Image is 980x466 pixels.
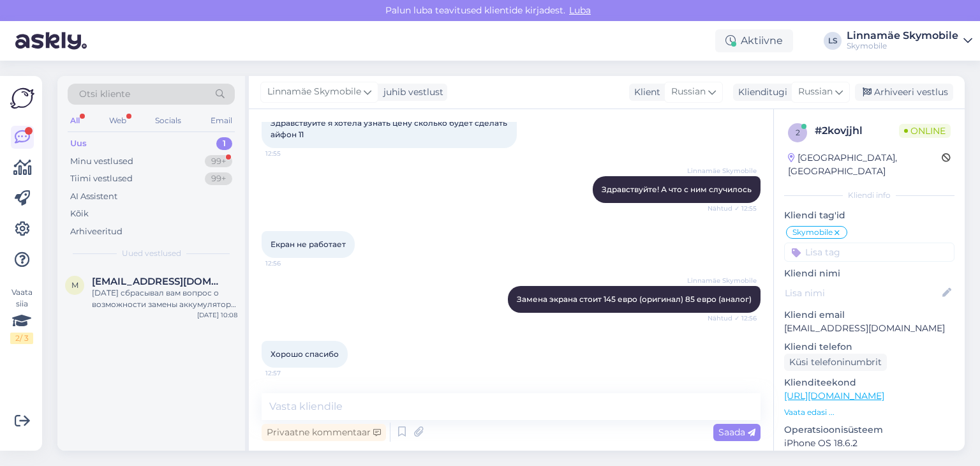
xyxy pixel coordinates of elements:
[10,287,33,344] div: Vaata siia
[847,41,958,51] div: Skymobile
[788,151,942,178] div: [GEOGRAPHIC_DATA], [GEOGRAPHIC_DATA]
[262,424,386,441] div: Privaatne kommentaar
[784,243,954,262] input: Lisa tag
[79,87,130,101] span: Otsi kliente
[271,349,339,359] span: Хорошо спасибо
[70,225,122,238] div: Arhiveeritud
[71,280,78,290] span: m
[671,85,706,99] span: Russian
[785,286,940,300] input: Lisa nimi
[784,190,954,201] div: Kliendi info
[784,340,954,354] p: Kliendi telefon
[205,155,232,168] div: 99+
[267,85,361,99] span: Linnamäe Skymobile
[122,248,181,259] span: Uued vestlused
[378,86,443,99] div: juhib vestlust
[565,4,595,16] span: Luba
[208,112,235,129] div: Email
[70,207,89,220] div: Kõik
[70,190,117,203] div: AI Assistent
[197,310,237,320] div: [DATE] 10:08
[784,209,954,222] p: Kliendi tag'id
[70,172,133,185] div: Tiimi vestlused
[92,287,237,310] div: [DATE] сбрасывал вам вопрос о возможности замены аккумулятора POCO F3
[784,376,954,389] p: Klienditeekond
[784,308,954,322] p: Kliendi email
[152,112,184,129] div: Socials
[265,259,313,268] span: 12:56
[10,333,33,344] div: 2 / 3
[216,137,232,150] div: 1
[824,32,842,50] div: LS
[784,407,954,418] p: Vaata edasi ...
[68,112,82,129] div: All
[205,172,232,185] div: 99+
[784,390,884,402] a: [URL][DOMAIN_NAME]
[629,86,660,99] div: Klient
[10,86,34,110] img: Askly Logo
[733,86,787,99] div: Klienditugi
[687,276,757,285] span: Linnamäe Skymobile
[70,155,133,168] div: Minu vestlused
[708,204,757,213] span: Nähtud ✓ 12:55
[847,31,958,41] div: Linnamäe Skymobile
[784,423,954,437] p: Operatsioonisüsteem
[718,426,755,438] span: Saada
[70,137,87,150] div: Uus
[798,85,833,99] span: Russian
[517,294,752,304] span: Замена экрана стоит 145 евро (оригинал) 85 евро (аналог)
[265,149,313,158] span: 12:55
[265,368,313,378] span: 12:57
[784,437,954,450] p: iPhone OS 18.6.2
[815,123,899,139] div: # 2kovjjhl
[92,276,225,287] span: marvinv124@gmail.com
[899,124,951,138] span: Online
[847,31,972,51] a: Linnamäe SkymobileSkymobile
[784,322,954,335] p: [EMAIL_ADDRESS][DOMAIN_NAME]
[715,29,793,52] div: Aktiivne
[107,112,129,129] div: Web
[784,354,887,371] div: Küsi telefoninumbrit
[687,166,757,176] span: Linnamäe Skymobile
[602,184,752,194] span: Здравствуйте! А что с ним случилось
[796,128,800,137] span: 2
[784,267,954,280] p: Kliendi nimi
[792,229,833,236] span: Skymobile
[271,239,346,249] span: Екран не работает
[855,84,953,101] div: Arhiveeri vestlus
[708,313,757,323] span: Nähtud ✓ 12:56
